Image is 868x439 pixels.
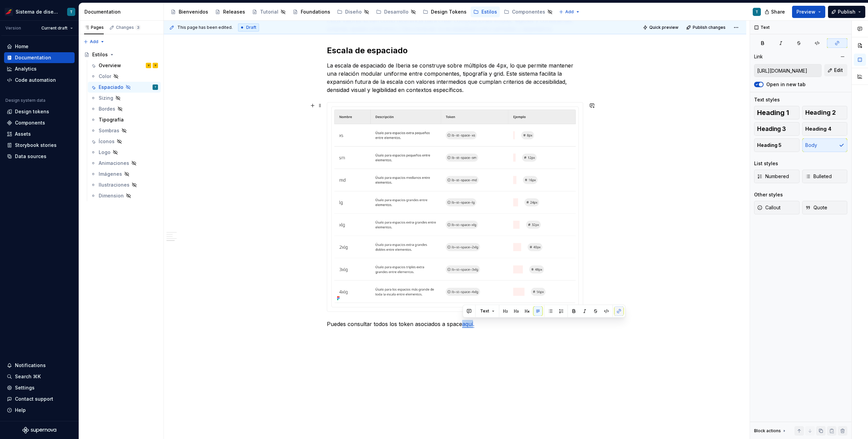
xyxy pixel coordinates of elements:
[168,6,211,17] a: Bienvenidos
[4,75,75,85] a: Code automation
[15,54,51,61] div: Documentation
[15,65,37,72] div: Analytics
[81,37,107,46] button: Add
[15,153,46,160] div: Data sources
[99,73,111,80] div: Color
[754,201,800,214] button: Callout
[754,106,800,119] button: Heading 1
[481,8,497,15] div: Estilos
[334,6,372,17] a: Diseño
[99,160,129,167] div: Animaciones
[4,63,75,74] a: Analytics
[5,8,13,16] img: 55604660-494d-44a9-beb2-692398e9940a.png
[805,109,836,116] span: Heading 2
[90,39,98,44] span: Add
[4,151,75,162] a: Data sources
[805,173,832,180] span: Bulleted
[1,4,77,19] button: Sistema de diseño IberiaT
[88,103,161,114] a: Bordes
[5,25,21,31] div: Version
[761,6,789,18] button: Share
[301,8,330,15] div: Foundations
[88,93,161,103] a: Sizing
[796,8,815,15] span: Preview
[693,25,726,30] span: Publish changes
[792,6,825,18] button: Preview
[88,136,161,147] a: Íconos
[212,6,248,17] a: Releases
[99,149,111,156] div: Logo
[99,95,113,101] div: Sizing
[345,8,362,15] div: Diseño
[477,306,498,316] button: Text
[805,126,831,132] span: Heading 4
[88,179,161,190] a: Ilustraciones
[420,6,469,17] a: Design Tokens
[327,61,583,94] p: La escala de espaciado de Iberia se construye sobre múltiplos de 4px, lo que permite mantener una...
[99,171,122,177] div: Imágenes
[754,428,781,434] div: Block actions
[223,8,245,15] div: Releases
[99,182,130,188] div: Ilustraciones
[684,23,729,32] button: Publish changes
[754,426,787,436] div: Block actions
[15,396,53,402] div: Contact support
[99,106,115,112] div: Bordes
[38,23,76,33] button: Current draft
[260,8,278,15] div: Tutorial
[4,106,75,117] a: Design tokens
[462,321,474,327] a: aquí.
[802,170,848,183] button: Bulleted
[99,62,121,69] div: Overview
[565,9,574,15] span: Add
[15,108,49,115] div: Design tokens
[81,49,161,201] div: Page tree
[88,169,161,179] a: Imágenes
[4,371,75,382] button: Search ⌘K
[88,190,161,201] a: Dimension
[168,5,555,19] div: Page tree
[84,25,104,30] div: Pages
[4,117,75,128] a: Components
[327,320,583,328] p: Puedes consultar todos los token asociados a space
[754,170,800,183] button: Numbered
[22,427,56,434] svg: Supernova Logo
[641,23,682,32] button: Quick preview
[116,25,141,30] div: Changes
[754,122,800,136] button: Heading 3
[4,52,75,63] a: Documentation
[754,191,783,198] div: Other styles
[15,131,31,137] div: Assets
[70,9,73,15] div: T
[179,8,208,15] div: Bienvenidos
[15,373,41,380] div: Search ⌘K
[15,407,26,414] div: Help
[512,8,545,15] div: Componentes
[501,6,555,17] a: Componentes
[41,25,67,31] span: Current draft
[99,84,123,91] div: Espaciado
[88,114,161,125] a: Tipografía
[5,98,45,103] div: Design system data
[471,6,500,17] a: Estilos
[16,8,59,15] div: Sistema de diseño Iberia
[246,25,256,30] span: Draft
[249,6,289,17] a: Tutorial
[135,25,141,30] span: 3
[92,51,108,58] div: Estilos
[754,160,778,167] div: List styles
[754,96,780,103] div: Text styles
[4,382,75,393] a: Settings
[766,81,806,88] label: Open in new tab
[838,8,855,15] span: Publish
[757,173,789,180] span: Numbered
[290,6,333,17] a: Foundations
[802,122,848,136] button: Heading 4
[480,308,489,314] span: Text
[15,119,45,126] div: Components
[81,49,161,60] a: Estilos
[757,204,781,211] span: Callout
[757,126,786,132] span: Heading 3
[88,158,161,169] a: Animaciones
